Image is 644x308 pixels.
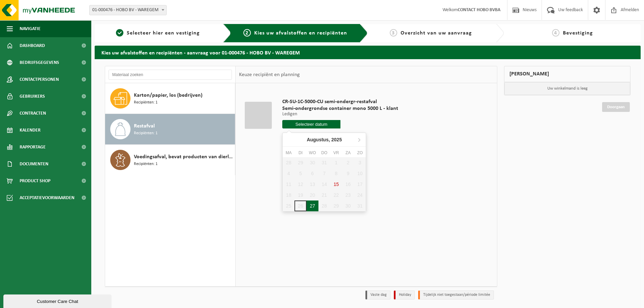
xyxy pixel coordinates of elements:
span: Acceptatievoorwaarden [20,189,74,206]
div: vr [330,149,342,156]
span: 4 [552,29,559,37]
span: Contracten [20,105,46,122]
button: Karton/papier, los (bedrijven) Recipiënten: 1 [105,83,235,114]
div: Augustus, [304,134,344,145]
li: Vaste dag [365,290,390,300]
span: CR-SU-1C-5000-CU semi-ondergr-restafval [282,98,398,105]
div: di [294,149,306,156]
button: Restafval Recipiënten: 1 [105,114,235,145]
span: Karton/papier, los (bedrijven) [134,91,202,99]
div: Keuze recipiënt en planning [236,66,303,83]
div: za [342,149,354,156]
h2: Kies uw afvalstoffen en recipiënten - aanvraag voor 01-000476 - HOBO BV - WAREGEM [95,46,641,59]
span: Navigatie [20,20,41,37]
span: Voedingsafval, bevat producten van dierlijke oorsprong, onverpakt, categorie 3 [134,153,233,161]
i: 2025 [331,137,342,142]
li: Holiday [394,290,415,300]
span: Semi-ondergrondse container mono 5000 L - klant [282,105,398,112]
p: Ledigen [282,112,398,117]
span: 01-000476 - HOBO BV - WAREGEM [89,5,167,15]
a: Doorgaan [602,102,630,112]
span: Product Shop [20,172,50,189]
span: Documenten [20,156,48,172]
span: Kalender [20,122,41,139]
span: Dashboard [20,37,45,54]
span: Recipiënten: 1 [134,130,158,137]
span: Overzicht van uw aanvraag [401,30,472,36]
input: Selecteer datum [282,120,340,128]
p: Uw winkelmand is leeg [504,82,630,95]
span: Rapportage [20,139,46,156]
input: Materiaal zoeken [109,70,232,80]
span: Restafval [134,122,155,130]
span: Recipiënten: 1 [134,161,158,167]
span: 1 [116,29,123,37]
span: Kies uw afvalstoffen en recipiënten [254,30,347,36]
span: 2 [243,29,251,37]
li: Tijdelijk niet toegestaan/période limitée [418,290,494,300]
a: 1Selecteer hier een vestiging [98,29,218,37]
div: do [318,149,330,156]
div: 27 [307,200,318,211]
span: Bevestiging [563,30,593,36]
span: 01-000476 - HOBO BV - WAREGEM [90,5,166,15]
span: Contactpersonen [20,71,59,88]
span: Bedrijfsgegevens [20,54,59,71]
div: [PERSON_NAME] [504,66,630,82]
button: Voedingsafval, bevat producten van dierlijke oorsprong, onverpakt, categorie 3 Recipiënten: 1 [105,145,235,175]
span: 3 [390,29,397,37]
span: Selecteer hier een vestiging [127,30,200,36]
div: ma [283,149,294,156]
span: Gebruikers [20,88,45,105]
strong: CONTACT HOBO BVBA [458,7,500,13]
div: zo [354,149,366,156]
div: wo [307,149,318,156]
iframe: chat widget [3,293,113,308]
span: Recipiënten: 1 [134,99,158,106]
